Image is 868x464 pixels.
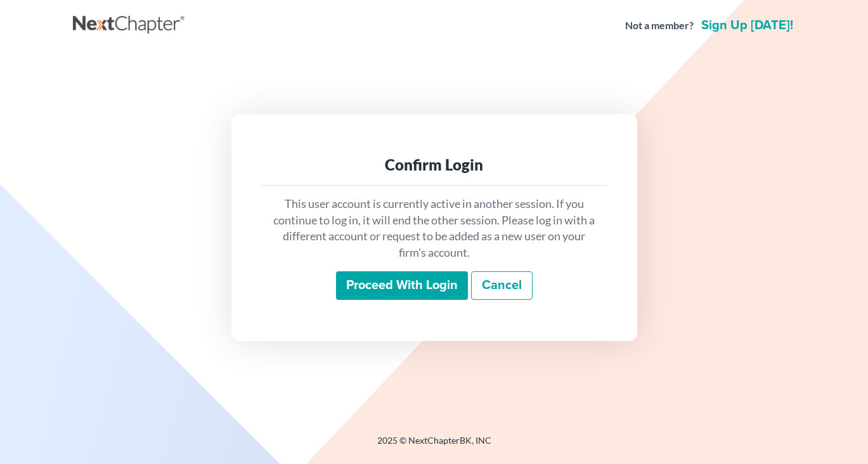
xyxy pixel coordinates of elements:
a: Cancel [471,271,533,300]
a: Sign up [DATE]! [699,19,796,32]
strong: Not a member? [625,18,694,33]
input: Proceed with login [336,271,468,300]
div: 2025 © NextChapterBK, INC [73,434,796,457]
p: This user account is currently active in another session. If you continue to log in, it will end ... [272,196,597,261]
div: Confirm Login [272,155,597,175]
